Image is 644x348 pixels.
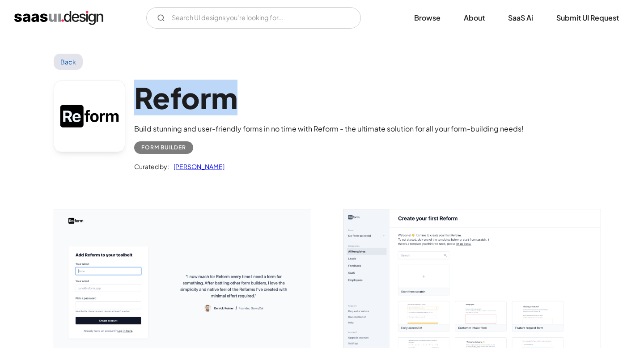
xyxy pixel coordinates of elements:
a: Submit UI Request [546,8,630,28]
form: Email Form [146,7,361,29]
div: Curated by: [134,161,169,172]
a: home [14,11,103,25]
input: Search UI designs you're looking for... [146,7,361,29]
div: Build stunning and user-friendly forms in no time with Reform - the ultimate solution for all you... [134,123,524,134]
a: [PERSON_NAME] [169,161,225,172]
a: About [453,8,496,28]
h1: Reform [134,81,524,115]
div: Form Builder [141,142,186,153]
a: SaaS Ai [497,8,544,28]
a: Back [54,54,83,70]
a: Browse [403,8,451,28]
